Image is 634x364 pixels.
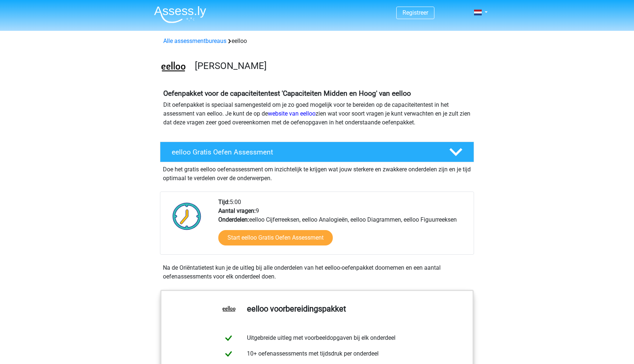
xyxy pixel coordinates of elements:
div: Doe het gratis eelloo oefenassessment om inzichtelijk te krijgen wat jouw sterkere en zwakkere on... [160,162,474,183]
a: Alle assessmentbureaus [163,37,226,44]
b: Onderdelen: [218,216,249,223]
h3: [PERSON_NAME] [195,60,468,72]
a: Registreer [402,9,428,16]
div: eelloo [160,37,474,45]
div: Na de Oriëntatietest kun je de uitleg bij alle onderdelen van het eelloo-oefenpakket doornemen en... [160,263,474,281]
img: Assessly [154,6,206,23]
a: Start eelloo Gratis Oefen Assessment [218,230,333,245]
div: 5:00 9 eelloo Cijferreeksen, eelloo Analogieën, eelloo Diagrammen, eelloo Figuurreeksen [213,198,473,254]
p: Dit oefenpakket is speciaal samengesteld om je zo goed mogelijk voor te bereiden op de capaciteit... [163,101,471,127]
b: Oefenpakket voor de capaciteitentest 'Capaciteiten Midden en Hoog' van eelloo [163,89,411,98]
h4: eelloo Gratis Oefen Assessment [172,148,437,156]
a: website van eelloo [268,110,316,117]
img: Klok [168,198,205,234]
a: eelloo Gratis Oefen Assessment [157,142,477,162]
img: eelloo.png [160,54,186,80]
b: Tijd: [218,199,230,205]
b: Aantal vragen: [218,207,256,214]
